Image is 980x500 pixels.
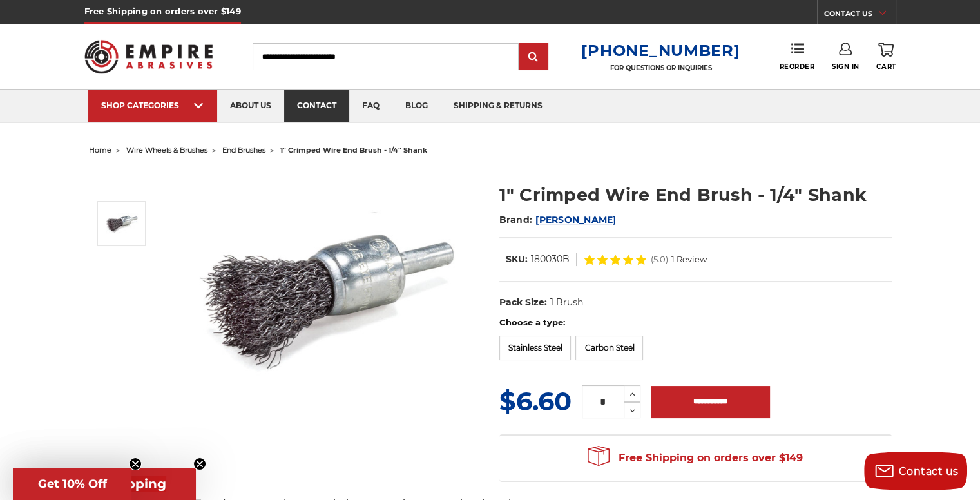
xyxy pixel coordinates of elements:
label: Choose a type: [499,316,892,329]
input: Submit [521,44,546,70]
span: Free Shipping on orders over $149 [588,445,803,471]
a: blog [392,90,441,122]
a: end brushes [222,146,265,155]
div: Get Free ShippingClose teaser [13,468,196,500]
a: home [89,146,111,155]
a: faq [349,90,392,122]
span: Cart [876,63,896,71]
span: Sign In [832,63,860,71]
div: SHOP CATEGORIES [101,101,204,110]
a: [PERSON_NAME] [535,214,616,226]
a: Cart [876,43,896,71]
img: 1" Crimped Wire End Brush - 1/4" Shank [106,207,138,240]
dt: SKU: [506,253,528,266]
img: Empire Abrasives [84,32,213,82]
a: contact [284,90,349,122]
h1: 1" Crimped Wire End Brush - 1/4" Shank [499,182,892,207]
a: Reorder [779,43,814,70]
p: FOR QUESTIONS OR INQUIRIES [581,64,740,72]
span: 1 Review [671,255,707,264]
dd: 1 Brush [550,296,582,309]
dt: Pack Size: [499,296,547,309]
button: Close teaser [129,457,142,470]
img: 1" Crimped Wire End Brush - 1/4" Shank [199,169,457,427]
div: Get 10% OffClose teaser [13,468,131,500]
dd: 180030B [531,253,570,266]
button: Contact us [864,452,967,490]
a: [PHONE_NUMBER] [581,41,740,60]
span: Contact us [899,465,959,477]
span: Reorder [779,63,814,71]
span: $6.60 [499,385,572,417]
span: Brand: [499,214,533,226]
a: CONTACT US [824,6,896,24]
a: wire wheels & brushes [126,146,207,155]
button: Close teaser [193,457,206,470]
a: shipping & returns [441,90,555,122]
a: about us [217,90,284,122]
span: (5.0) [651,255,668,264]
span: Get 10% Off [38,477,107,491]
span: 1" crimped wire end brush - 1/4" shank [280,146,427,155]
